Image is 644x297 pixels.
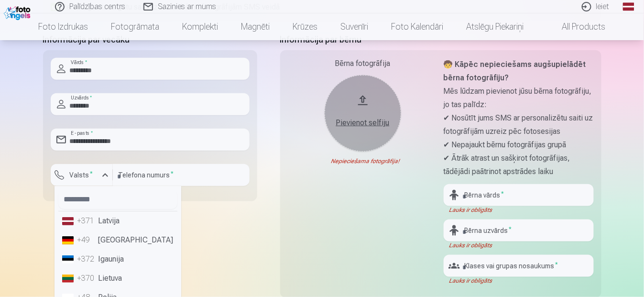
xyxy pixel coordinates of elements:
[58,231,177,250] li: [GEOGRAPHIC_DATA]
[444,60,586,82] strong: 🧒 Kāpēc nepieciešams augšupielādēt bērna fotogrāfiju?
[282,13,329,40] a: Krūzes
[334,117,392,129] div: Pievienot selfiju
[444,277,594,285] div: Lauks ir obligāts
[455,13,535,40] a: Atslēgu piekariņi
[444,242,594,249] div: Lauks ir obligāts
[27,13,100,40] a: Foto izdrukas
[380,13,455,40] a: Foto kalendāri
[325,75,401,152] button: Pievienot selfiju
[100,13,171,40] a: Fotogrāmata
[444,111,594,138] p: ✔ Nosūtīt jums SMS ar personalizētu saiti uz fotogrāfijām uzreiz pēc fotosesijas
[444,138,594,152] p: ✔ Nepajaukt bērnu fotogrāfijas grupā
[444,206,594,214] div: Lauks ir obligāts
[329,13,380,40] a: Suvenīri
[77,253,97,265] div: +372
[51,164,113,186] button: Valsts*
[58,250,177,269] li: Igaunija
[444,85,594,111] p: Mēs lūdzam pievienot jūsu bērna fotogrāfiju, jo tas palīdz:
[58,269,177,288] li: Lietuva
[288,157,438,165] div: Nepieciešama fotogrāfija!
[4,4,33,20] img: /fa1
[77,234,97,246] div: +49
[66,170,97,180] label: Valsts
[230,13,282,40] a: Magnēti
[51,186,113,194] div: Lauks ir obligāts
[77,273,97,284] div: +370
[77,215,97,227] div: +371
[171,13,230,40] a: Komplekti
[288,58,438,69] div: Bērna fotogrāfija
[444,152,594,178] p: ✔ Ātrāk atrast un sašķirot fotogrāfijas, tādējādi paātrinot apstrādes laiku
[535,13,617,40] a: All products
[58,211,177,231] li: Latvija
